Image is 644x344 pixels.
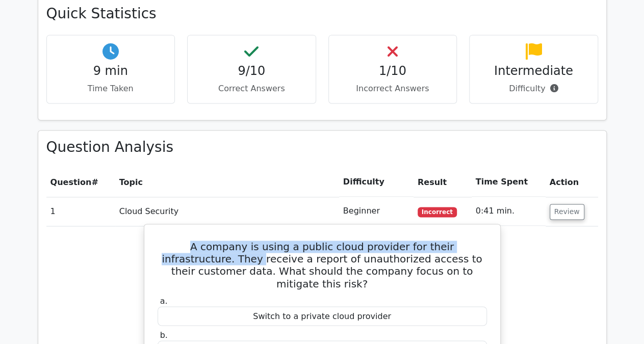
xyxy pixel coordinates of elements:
h3: Question Analysis [46,139,598,156]
h4: 1/10 [337,64,449,78]
td: Beginner [339,197,414,226]
th: # [46,168,115,197]
td: Cloud Security [115,197,339,226]
p: Incorrect Answers [337,83,449,95]
th: Topic [115,168,339,197]
span: b. [160,330,168,339]
h3: Quick Statistics [46,5,598,22]
th: Time Spent [472,168,546,197]
td: 0:41 min. [472,197,546,226]
button: Review [550,204,584,220]
p: Correct Answers [196,83,307,95]
h5: A company is using a public cloud provider for their infrastructure. They receive a report of una... [157,241,488,289]
th: Result [414,168,472,197]
span: Incorrect [418,207,457,217]
p: Time Taken [55,83,167,95]
div: Switch to a private cloud provider [158,306,487,326]
h4: 9/10 [196,64,307,78]
h4: 9 min [55,64,167,78]
span: Question [50,177,92,187]
span: a. [160,296,168,305]
th: Difficulty [339,168,414,197]
p: Difficulty [478,83,589,95]
h4: Intermediate [478,64,589,78]
td: 1 [46,197,115,226]
th: Action [546,168,598,197]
